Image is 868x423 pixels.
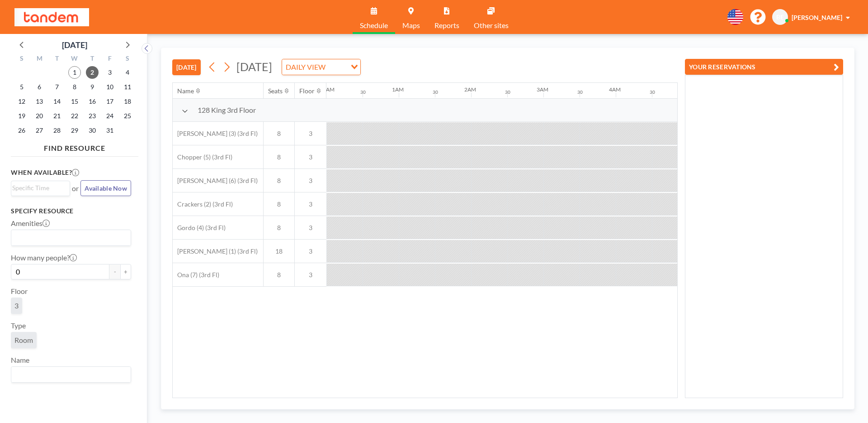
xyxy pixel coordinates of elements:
div: Search for option [11,181,70,195]
span: Friday, October 10, 2025 [104,81,116,93]
span: 8 [264,153,294,161]
span: Tuesday, October 21, 2025 [51,110,63,122]
span: 3 [295,153,326,161]
span: Sunday, October 19, 2025 [15,110,28,122]
span: Monday, October 27, 2025 [33,124,46,137]
button: - [109,264,120,279]
span: Friday, October 17, 2025 [104,95,116,108]
span: Thursday, October 9, 2025 [86,81,99,93]
span: Friday, October 3, 2025 [104,66,116,79]
label: Floor [11,287,28,296]
div: 30 [505,89,510,95]
span: Wednesday, October 29, 2025 [68,124,81,137]
span: 8 [264,130,294,138]
span: 3 [14,301,19,310]
span: Saturday, October 4, 2025 [121,66,134,79]
span: [PERSON_NAME] (3) (3rd Fl) [173,130,258,138]
span: Saturday, October 25, 2025 [121,110,134,122]
span: Monday, October 6, 2025 [33,81,46,93]
button: Available Now [80,180,131,196]
div: Search for option [11,367,131,382]
span: Available Now [85,184,127,192]
input: Search for option [12,232,126,244]
div: T [48,53,66,65]
span: 3 [295,271,326,279]
span: [DATE] [236,60,272,73]
span: [PERSON_NAME] (1) (3rd Fl) [173,247,258,255]
span: Wednesday, October 1, 2025 [68,66,81,79]
span: Wednesday, October 22, 2025 [68,110,81,122]
div: 12AM [320,86,335,93]
span: Gordo (4) (3rd Fl) [173,224,226,232]
span: 18 [264,247,294,255]
button: YOUR RESERVATIONS [685,59,843,75]
label: Name [11,356,29,365]
span: Sunday, October 12, 2025 [15,95,28,108]
span: 8 [264,271,294,279]
label: How many people? [11,253,77,262]
div: 3AM [537,86,548,93]
span: Monday, October 13, 2025 [33,95,46,108]
div: Name [177,87,194,95]
span: Monday, October 20, 2025 [33,110,46,122]
div: M [31,53,48,65]
span: Crackers (2) (3rd Fl) [173,200,233,208]
span: 3 [295,247,326,255]
div: F [101,53,118,65]
span: Thursday, October 2, 2025 [86,66,99,79]
span: 8 [264,177,294,185]
span: Tuesday, October 14, 2025 [51,95,63,108]
div: Search for option [282,59,360,75]
span: Ona (7) (3rd Fl) [173,271,219,279]
div: 1AM [392,86,404,93]
input: Search for option [12,183,65,193]
div: Search for option [11,230,131,245]
div: Seats [268,87,283,95]
input: Search for option [12,369,126,380]
span: Maps [402,22,420,29]
div: 30 [577,89,583,95]
span: 128 King 3rd Floor [198,106,256,115]
div: S [118,53,136,65]
span: or [72,184,79,193]
div: T [83,53,101,65]
label: Type [11,321,26,330]
span: 3 [295,130,326,138]
span: Tuesday, October 7, 2025 [51,81,63,93]
span: Friday, October 24, 2025 [104,110,116,122]
span: Thursday, October 23, 2025 [86,110,99,122]
span: 8 [264,200,294,208]
div: 4AM [609,86,621,93]
span: Thursday, October 30, 2025 [86,124,99,137]
div: 30 [433,89,438,95]
span: 3 [295,200,326,208]
span: Saturday, October 18, 2025 [121,95,134,108]
div: Floor [299,87,315,95]
span: Sunday, October 26, 2025 [15,124,28,137]
span: Room [14,336,33,344]
span: Sunday, October 5, 2025 [15,81,28,93]
span: Friday, October 31, 2025 [104,124,116,137]
span: Saturday, October 11, 2025 [121,81,134,93]
span: BE [776,13,784,21]
button: + [120,264,131,279]
h4: FIND RESOURCE [11,140,138,153]
div: [DATE] [62,38,87,51]
img: organization-logo [14,8,89,26]
button: [DATE] [172,59,201,75]
span: Reports [434,22,459,29]
span: Wednesday, October 8, 2025 [68,81,81,93]
span: 3 [295,224,326,232]
span: [PERSON_NAME] (6) (3rd Fl) [173,177,258,185]
div: W [66,53,84,65]
span: Schedule [360,22,388,29]
span: Thursday, October 16, 2025 [86,95,99,108]
span: Chopper (5) (3rd Fl) [173,153,232,161]
span: Other sites [474,22,509,29]
div: 2AM [464,86,476,93]
h3: Specify resource [11,207,131,215]
input: Search for option [328,61,345,73]
span: 3 [295,177,326,185]
span: 8 [264,224,294,232]
span: [PERSON_NAME] [792,14,842,21]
